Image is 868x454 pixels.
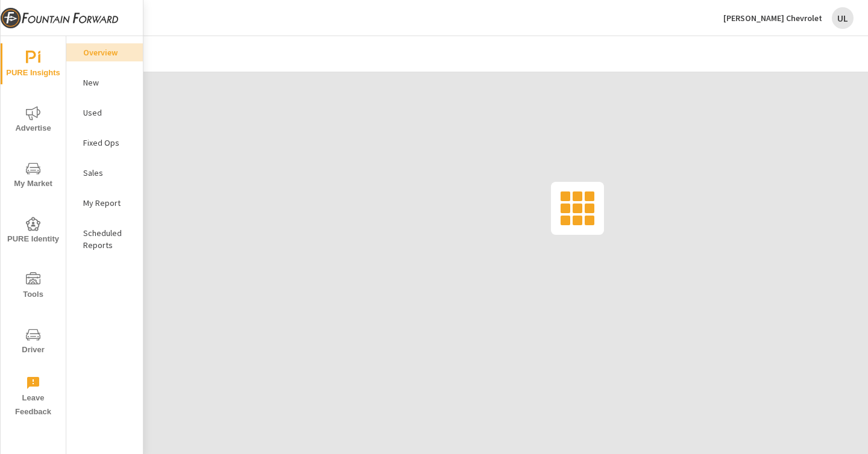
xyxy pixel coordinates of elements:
div: Overview [66,43,143,61]
p: Overview [83,46,133,58]
div: Scheduled Reports [66,224,143,254]
div: My Report [66,194,143,212]
p: Fixed Ops [83,137,133,149]
p: Scheduled Reports [83,227,133,251]
div: New [66,73,143,92]
span: Driver [4,328,62,357]
div: Fixed Ops [66,134,143,152]
span: Tools [4,272,62,302]
span: PURE Insights [4,51,62,80]
span: My Market [4,161,62,191]
p: [PERSON_NAME] Chevrolet [723,13,822,23]
div: Used [66,104,143,122]
span: Leave Feedback [4,376,62,419]
span: Advertise [4,106,62,135]
div: Sales [66,164,143,182]
p: Sales [83,167,133,179]
p: Used [83,107,133,119]
p: New [83,76,133,89]
div: nav menu [1,36,66,424]
p: My Report [83,197,133,209]
div: UL [832,7,854,29]
span: PURE Identity [4,217,62,246]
